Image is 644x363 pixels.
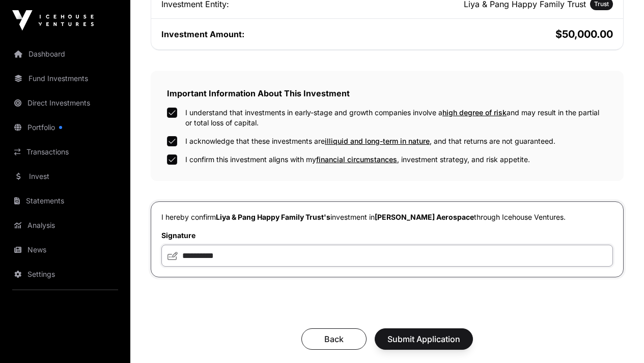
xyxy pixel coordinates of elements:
a: Dashboard [8,43,122,65]
a: Settings [8,263,122,286]
span: [PERSON_NAME] Aerospace [375,213,474,221]
img: Icehouse Ventures Logo [12,10,94,31]
a: Analysis [8,214,122,237]
button: Submit Application [375,328,473,350]
h2: Important Information About This Investment [167,87,607,99]
a: Direct Investments [8,92,122,114]
span: Liya & Pang Happy Family Trust's [216,213,330,221]
span: high degree of risk [442,108,507,117]
iframe: Chat Widget [593,314,644,363]
span: Submit Application [387,333,460,345]
a: Statements [8,190,122,212]
a: Invest [8,165,122,188]
a: News [8,239,122,261]
p: I hereby confirm investment in through Icehouse Ventures. [161,212,613,222]
label: I confirm this investment aligns with my , investment strategy, and risk appetite. [185,154,530,165]
div: 聊天小组件 [593,314,644,363]
span: financial circumstances [316,155,397,164]
button: Back [301,328,367,350]
span: illiquid and long-term in nature [325,137,430,145]
span: Back [314,333,354,345]
label: Signature [161,230,613,241]
label: I understand that investments in early-stage and growth companies involve a and may result in the... [185,108,607,128]
span: Investment Amount: [161,29,244,39]
a: Transactions [8,141,122,163]
label: I acknowledge that these investments are , and that returns are not guaranteed. [185,136,555,146]
a: Fund Investments [8,67,122,90]
a: Portfolio [8,116,122,139]
h2: $50,000.00 [389,27,613,41]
